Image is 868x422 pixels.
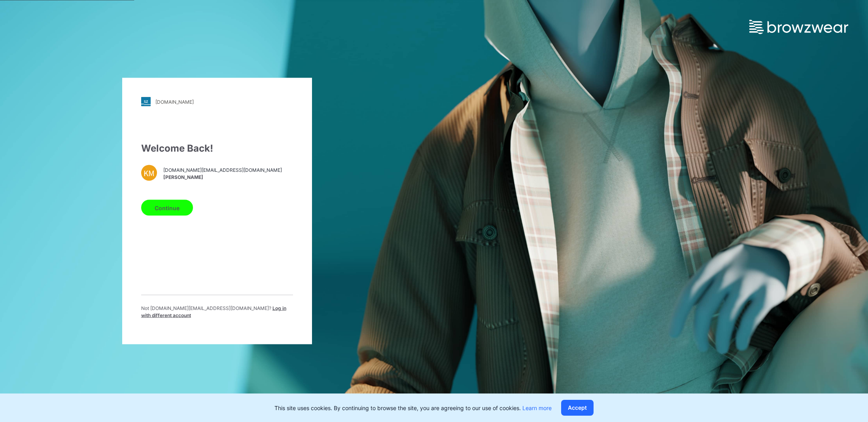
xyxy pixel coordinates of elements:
img: browzwear-logo.e42bd6dac1945053ebaf764b6aa21510.svg [749,20,848,34]
a: [DOMAIN_NAME] [141,97,293,106]
p: This site uses cookies. By continuing to browse the site, you are agreeing to our use of cookies. [274,404,552,412]
button: Continue [141,200,193,216]
a: Learn more [522,405,552,411]
div: [DOMAIN_NAME] [155,99,194,105]
span: [PERSON_NAME] [163,173,282,181]
p: Not [DOMAIN_NAME][EMAIL_ADDRESS][DOMAIN_NAME] ? [141,305,293,319]
span: [DOMAIN_NAME][EMAIL_ADDRESS][DOMAIN_NAME] [163,166,282,173]
div: Welcome Back! [141,141,293,156]
img: stylezone-logo.562084cfcfab977791bfbf7441f1a819.svg [141,97,151,106]
div: KM [141,165,157,181]
button: Accept [561,400,594,416]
